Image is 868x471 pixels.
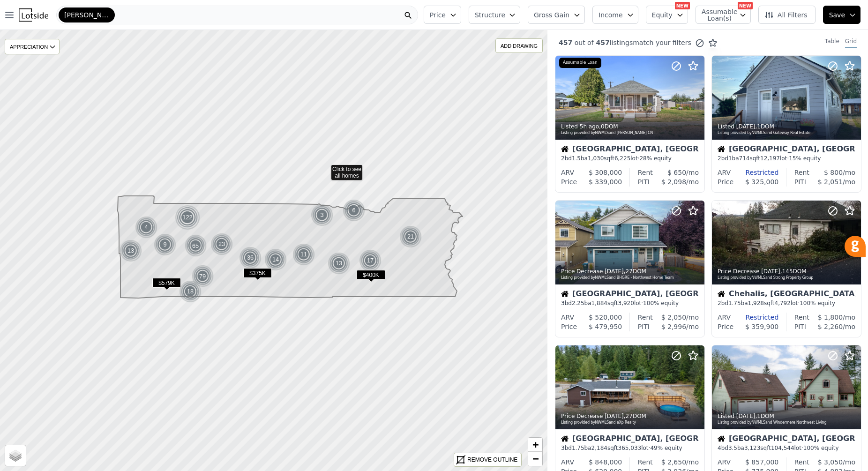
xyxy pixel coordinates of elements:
[775,300,791,307] span: 4,792
[239,247,262,269] img: g1.png
[638,322,650,331] div: PITI
[135,216,157,239] div: 4
[638,457,653,467] div: Rent
[818,314,843,321] span: $ 1,800
[829,10,845,20] span: Save
[64,10,109,20] span: [PERSON_NAME]
[184,234,208,258] img: g2.png
[794,177,806,187] div: PITI
[718,435,725,442] img: House
[561,444,699,452] div: 3 bd 1.75 ba sqft lot · 49% equity
[559,58,601,68] div: Assumable Loan
[589,169,622,176] span: $ 308,000
[343,199,366,222] img: g1.png
[738,2,753,9] div: NEW
[399,225,422,248] img: g1.png
[794,322,806,331] div: PITI
[430,10,446,20] span: Price
[589,178,622,186] span: $ 339,000
[528,438,542,452] a: Zoom in
[638,168,653,177] div: Rent
[311,204,334,226] img: g1.png
[120,239,142,262] img: g1.png
[653,457,699,467] div: /mo
[561,168,574,177] div: ARV
[496,39,542,52] div: ADD DRAWING
[794,313,809,322] div: Rent
[561,145,569,153] img: House
[718,145,855,155] div: [GEOGRAPHIC_DATA], [GEOGRAPHIC_DATA]
[646,6,688,24] button: Equity
[292,243,315,266] img: g1.png
[561,435,699,444] div: [GEOGRAPHIC_DATA], [GEOGRAPHIC_DATA]
[264,248,287,271] div: 14
[561,313,574,322] div: ARV
[675,2,690,9] div: NEW
[745,178,778,186] span: $ 325,000
[561,290,569,298] img: House
[745,323,778,330] span: $ 359,900
[718,457,731,467] div: ARV
[731,313,778,322] div: Restricted
[475,10,505,20] span: Structure
[589,314,622,321] span: $ 520,000
[824,169,843,176] span: $ 800
[175,205,200,230] div: 122
[818,323,843,330] span: $ 2,260
[561,123,700,130] div: Listed , 0 DOM
[561,130,700,136] div: Listing provided by NWMLS and [PERSON_NAME] CNT
[580,123,599,130] time: 2025-08-31 21:19
[424,6,461,24] button: Price
[589,458,622,466] span: $ 848,000
[806,177,855,187] div: /mo
[809,168,855,177] div: /mo
[809,457,855,467] div: /mo
[154,233,176,256] div: 9
[175,205,201,230] img: g3.png
[154,233,177,256] img: g1.png
[711,55,861,193] a: Listed [DATE],1DOMListing provided byNWMLSand Gateway Real EstateHouse[GEOGRAPHIC_DATA], [GEOGRAP...
[718,420,856,426] div: Listing provided by NWMLS and Windermere Northwest Living
[745,458,778,466] span: $ 857,000
[469,6,520,24] button: Structure
[718,412,856,420] div: Listed , 1 DOM
[357,270,385,280] span: $400K
[547,38,718,48] div: out of listings
[311,204,333,226] div: 3
[761,268,780,275] time: 2025-08-30 18:23
[561,457,574,467] div: ARV
[467,456,517,464] div: REMOVE OUTLINE
[638,313,653,322] div: Rent
[5,445,26,466] a: Layers
[618,445,642,451] span: 365,033
[718,290,725,298] img: House
[243,268,272,278] span: $375K
[179,280,202,303] div: 18
[210,233,233,255] div: 23
[191,264,215,288] div: 79
[718,275,856,281] div: Listing provided by NWMLS and Strong Property Group
[718,299,855,307] div: 2 bd 1.75 ba sqft lot · 100% equity
[650,177,699,187] div: /mo
[210,233,233,255] img: g1.png
[135,216,158,239] img: g1.png
[179,280,202,303] img: g1.png
[718,168,731,177] div: ARV
[650,322,699,331] div: /mo
[561,322,577,331] div: Price
[718,155,855,162] div: 2 bd 1 ba sqft lot · 15% equity
[696,6,751,24] button: Assumable Loan(s)
[555,200,704,337] a: Price Decrease [DATE],27DOMListing provided byNWMLSand BHGRE - Northwest Home TeamHouse[GEOGRAPHI...
[718,177,733,187] div: Price
[561,268,700,275] div: Price Decrease , 27 DOM
[653,168,699,177] div: /mo
[561,275,700,281] div: Listing provided by NWMLS and BHGRE - Northwest Home Team
[561,290,699,299] div: [GEOGRAPHIC_DATA], [GEOGRAPHIC_DATA]
[718,435,855,444] div: [GEOGRAPHIC_DATA], [GEOGRAPHIC_DATA]
[818,458,843,466] span: $ 3,050
[605,268,624,275] time: 2025-08-30 19:55
[532,453,539,464] span: −
[357,270,385,284] div: $400K
[653,313,699,322] div: /mo
[718,444,855,452] div: 4 bd 3.5 ba sqft lot · 100% equity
